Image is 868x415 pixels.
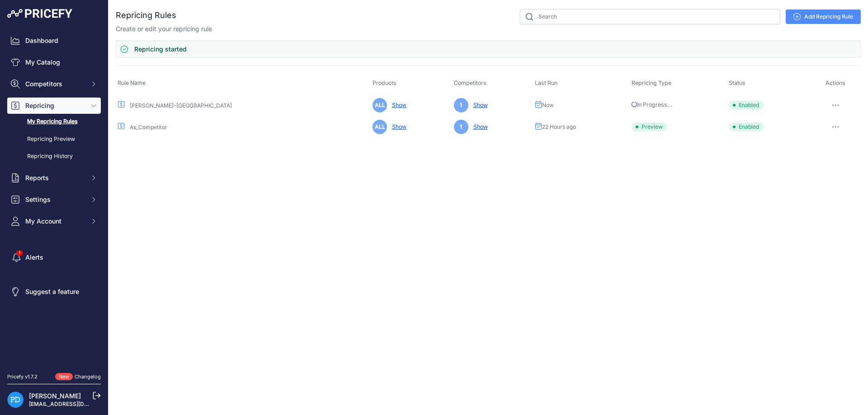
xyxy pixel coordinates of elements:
span: Repricing Type [632,79,671,86]
span: 1 [454,98,468,112]
span: Products [373,79,396,86]
span: Last Run [535,79,557,86]
span: Rule Name [118,79,146,86]
span: New [55,373,73,381]
span: My Account [25,217,85,226]
a: Show [470,123,488,130]
nav: Sidebar [7,33,101,362]
a: Repricing History [7,149,101,164]
button: Repricing [7,98,101,114]
button: Settings [7,191,101,208]
a: Suggest a feature [7,284,101,300]
a: Add Repricing Rule [786,9,861,24]
a: Changelog [75,373,101,380]
h3: Repricing started [134,45,187,54]
button: Competitors [7,76,101,92]
span: Enabled [729,122,764,131]
span: Competitors [454,79,486,86]
a: My Repricing Rules [7,114,101,130]
a: [EMAIL_ADDRESS][DOMAIN_NAME] [29,401,123,407]
span: Enabled [729,101,764,110]
a: Show [388,123,406,130]
div: Pricefy v1.7.2 [7,373,38,381]
span: Repricing [25,101,85,110]
span: 1 [454,120,468,134]
span: Actions [826,79,845,86]
a: As_Competitor [130,124,167,131]
span: In Progress... [632,101,673,108]
span: Competitors [25,79,85,89]
a: Show [470,102,488,108]
a: Alerts [7,249,101,266]
a: Show [388,102,406,108]
span: Reports [25,173,85,182]
span: ALL [373,98,387,112]
span: ALL [373,120,387,134]
button: Reports [7,170,101,186]
button: My Account [7,213,101,229]
a: Repricing Preview [7,131,101,147]
a: [PERSON_NAME]-[GEOGRAPHIC_DATA] [130,102,232,109]
span: 22 Hours ago [542,123,576,131]
input: Search [520,9,780,24]
span: Preview [632,122,667,131]
p: Create or edit your repricing rule [116,24,212,33]
a: Dashboard [7,33,101,49]
span: Settings [25,195,85,204]
a: My Catalog [7,54,101,70]
span: Status [729,79,745,86]
span: Now [542,102,554,109]
h2: Repricing Rules [116,9,176,22]
img: Pricefy Logo [7,9,72,18]
a: [PERSON_NAME] [29,392,81,400]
